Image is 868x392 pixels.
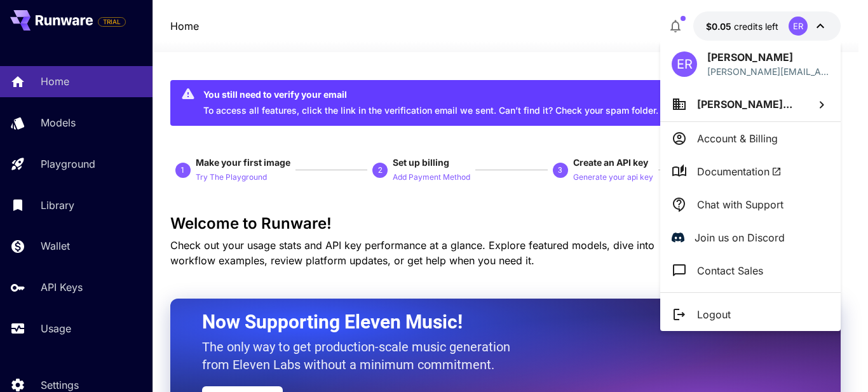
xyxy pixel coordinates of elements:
[695,230,785,245] p: Join us on Discord
[707,65,829,78] p: [PERSON_NAME][EMAIL_ADDRESS][DOMAIN_NAME]
[707,65,829,78] div: gabrielser@bromail.edu.pl
[660,87,841,121] button: [PERSON_NAME]...
[697,98,792,111] span: [PERSON_NAME]...
[804,331,868,392] div: Widget de chat
[697,307,731,322] p: Logout
[804,331,868,392] iframe: Chat Widget
[697,263,763,278] p: Contact Sales
[697,164,782,179] span: Documentation
[697,197,783,212] p: Chat with Support
[697,131,778,146] p: Account & Billing
[707,50,829,65] p: [PERSON_NAME]
[672,51,697,77] div: ER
